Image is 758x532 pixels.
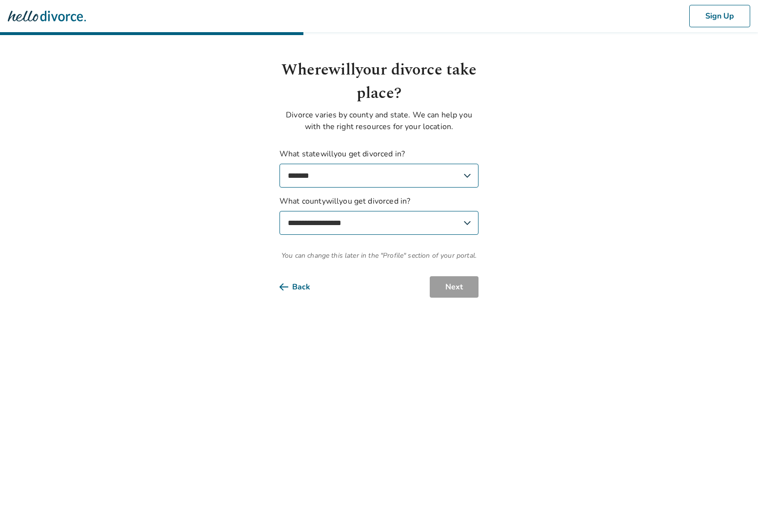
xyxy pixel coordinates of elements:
select: What countywillyou get divorced in? [279,211,479,235]
label: What county will you get divorced in? [279,195,479,235]
label: What state will you get divorced in? [279,148,479,188]
button: Next [430,276,479,298]
iframe: Chat Widget [709,485,758,532]
h1: Where will your divorce take place? [279,58,479,105]
img: Hello Divorce Logo [8,6,86,26]
span: You can change this later in the "Profile" section of your portal. [279,250,479,261]
button: Sign Up [689,5,750,27]
select: What statewillyou get divorced in? [279,164,479,188]
button: Back [279,276,326,298]
p: Divorce varies by county and state. We can help you with the right resources for your location. [279,109,479,133]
